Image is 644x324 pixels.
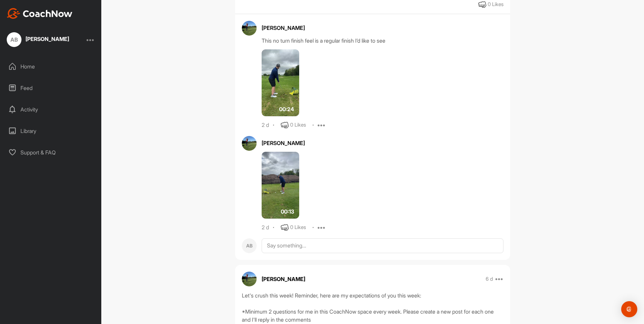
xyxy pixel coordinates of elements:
[262,122,269,129] div: 2 d
[242,136,257,151] img: avatar
[4,144,98,161] div: Support & FAQ
[488,1,503,8] div: 0 Likes
[281,207,294,216] span: 00:13
[7,8,72,19] img: CoachNow
[262,24,503,32] div: [PERSON_NAME]
[262,49,299,117] img: media
[279,105,294,113] span: 00:24
[621,301,637,317] div: Open Intercom Messenger
[242,272,257,286] img: avatar
[25,36,69,42] div: [PERSON_NAME]
[4,58,98,75] div: Home
[4,101,98,118] div: Activity
[242,21,257,36] img: avatar
[262,37,503,45] div: This no turn finish feel is a regular finish I’d like to see
[242,238,257,253] div: AB
[262,224,269,231] div: 2 d
[262,139,503,147] div: [PERSON_NAME]
[4,123,98,139] div: Library
[290,121,306,129] div: 0 Likes
[4,80,98,96] div: Feed
[262,152,299,219] img: media
[486,276,493,282] p: 6 d
[262,275,305,283] p: [PERSON_NAME]
[290,224,306,231] div: 0 Likes
[7,32,21,47] div: AB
